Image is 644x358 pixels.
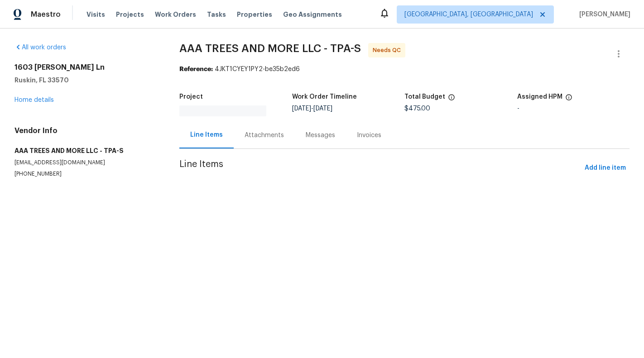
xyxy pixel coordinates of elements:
a: Home details [14,97,54,103]
h5: Project [179,94,203,100]
h5: Work Order Timeline [292,94,357,100]
span: Tasks [207,11,226,18]
h5: Ruskin, FL 33570 [14,76,158,85]
div: Attachments [245,131,284,140]
h2: 1603 [PERSON_NAME] Ln [14,63,158,72]
h5: AAA TREES AND MORE LLC - TPA-S [14,146,158,155]
span: Maestro [31,10,61,19]
button: Add line item [581,160,630,177]
div: Messages [306,131,335,140]
p: [PHONE_NUMBER] [14,170,158,178]
div: Invoices [357,131,381,140]
p: [EMAIL_ADDRESS][DOMAIN_NAME] [14,159,158,167]
span: AAA TREES AND MORE LLC - TPA-S [179,43,361,54]
span: The hpm assigned to this work order. [565,94,572,105]
h5: Assigned HPM [517,94,562,100]
span: Needs QC [373,46,404,55]
span: Projects [116,10,144,19]
span: Properties [237,10,272,19]
h4: Vendor Info [14,126,158,135]
b: Reference: [179,66,213,72]
div: 4JKT1CYEY1PY2-be35b2ed6 [179,65,630,74]
a: All work orders [14,44,66,51]
h5: Total Budget [404,94,445,100]
span: [GEOGRAPHIC_DATA], [GEOGRAPHIC_DATA] [404,10,533,19]
span: Add line item [585,162,626,174]
span: [DATE] [292,105,311,112]
span: [PERSON_NAME] [576,10,630,19]
span: [DATE] [313,105,332,112]
span: $475.00 [404,105,430,112]
span: The total cost of line items that have been proposed by Opendoor. This sum includes line items th... [448,94,455,105]
span: Line Items [179,160,581,177]
span: - [292,105,332,112]
span: Geo Assignments [283,10,342,19]
div: - [517,105,630,112]
div: Line Items [190,130,223,139]
span: Work Orders [155,10,196,19]
span: Visits [87,10,105,19]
